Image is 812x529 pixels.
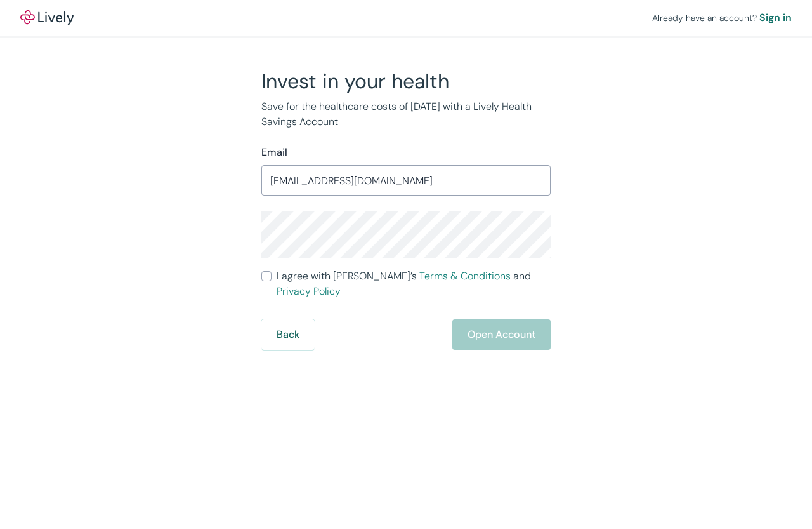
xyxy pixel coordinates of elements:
[261,145,287,160] label: Email
[261,319,315,350] button: Back
[652,10,792,25] div: Already have an account?
[277,285,341,298] a: Privacy Policy
[419,269,511,283] a: Terms & Conditions
[261,69,551,94] h2: Invest in your health
[261,99,551,130] p: Save for the healthcare costs of [DATE] with a Lively Health Savings Account
[20,10,74,25] a: LivelyLively
[20,10,74,25] img: Lively
[759,10,792,25] a: Sign in
[277,269,551,299] span: I agree with [PERSON_NAME]’s and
